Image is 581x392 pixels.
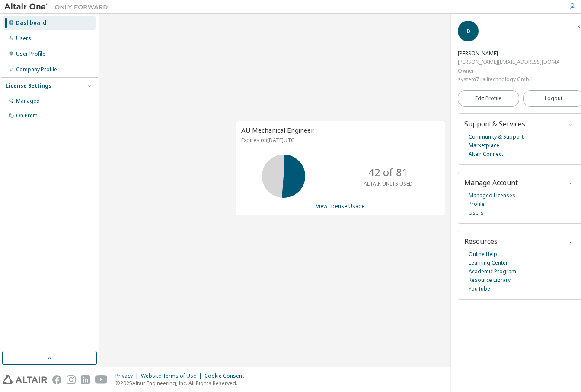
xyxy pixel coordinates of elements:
[458,49,559,58] div: Daniel Aspalter
[141,373,204,379] div: Website Terms of Use
[204,373,249,379] div: Cookie Consent
[3,375,47,384] img: altair_logo.svg
[458,75,559,84] div: system7 railtechnology GmbH
[469,267,516,276] a: Academic Program
[16,19,46,26] div: Dashboard
[52,375,61,384] img: facebook.svg
[241,136,437,144] p: Expires on [DATE] UTC
[466,28,470,35] span: D
[95,375,108,384] img: youtube.svg
[368,165,408,180] p: 42 of 81
[469,285,490,293] a: YouTube
[16,98,40,104] div: Managed
[475,95,501,102] span: Edit Profile
[16,112,38,119] div: On Prem
[316,202,365,210] a: View License Usage
[469,250,497,259] a: Online Help
[6,82,51,89] div: License Settings
[16,66,57,73] div: Company Profile
[469,141,499,150] a: Marketplace
[464,178,518,187] span: Manage Account
[16,51,45,57] div: User Profile
[469,191,515,200] a: Managed Licenses
[469,209,484,217] a: Users
[469,200,485,209] a: Profile
[469,150,503,158] a: Altair Connect
[458,58,559,66] div: [PERSON_NAME][EMAIL_ADDRESS][DOMAIN_NAME]
[241,126,314,134] span: AU Mechanical Engineer
[458,90,519,107] a: Edit Profile
[464,237,498,246] span: Resources
[469,276,511,285] a: Resource Library
[364,180,413,187] p: ALTAIR UNITS USED
[67,375,76,384] img: instagram.svg
[469,259,508,267] a: Learning Center
[81,375,90,384] img: linkedin.svg
[545,94,562,103] span: Logout
[464,119,525,129] span: Support & Services
[469,133,524,141] a: Community & Support
[115,379,249,387] p: © 2025 Altair Engineering, Inc. All Rights Reserved.
[16,35,31,42] div: Users
[458,66,559,75] div: Owner
[4,3,112,11] img: Altair One
[115,373,141,379] div: Privacy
